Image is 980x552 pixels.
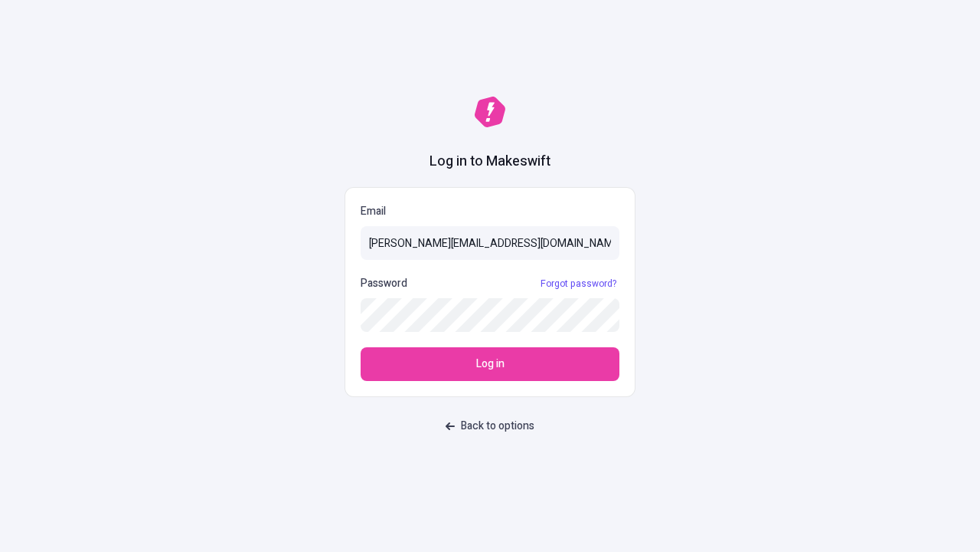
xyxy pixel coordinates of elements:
[430,152,550,172] h1: Log in to Makeswift
[361,275,407,292] p: Password
[361,203,619,220] p: Email
[436,412,544,440] button: Back to options
[461,418,534,435] span: Back to options
[476,356,505,373] span: Log in
[537,278,619,290] a: Forgot password?
[361,226,619,260] input: Email
[361,347,619,381] button: Log in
